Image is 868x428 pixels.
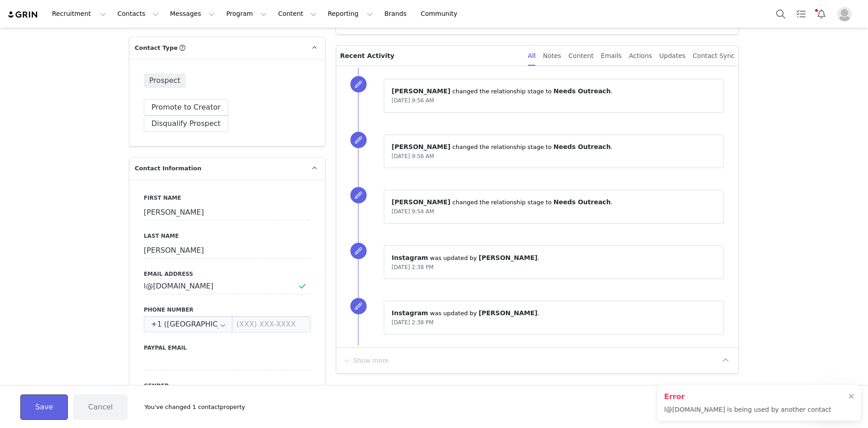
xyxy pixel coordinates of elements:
[135,43,178,53] span: Contact Type
[479,309,538,317] span: [PERSON_NAME]
[693,46,735,66] div: Contact Sync
[601,46,622,66] div: Emails
[553,143,611,150] span: Needs Outreach
[392,254,428,261] span: Instagram
[771,4,791,24] button: Search
[273,4,322,24] button: Content
[144,316,232,332] input: Country
[135,164,201,173] span: Contact Information
[144,382,311,390] label: Gender
[837,7,852,21] img: placeholder-profile.jpg
[528,46,536,66] div: All
[392,309,428,317] span: Instagram
[20,394,68,420] button: Save
[791,4,811,24] a: Tasks
[322,4,378,24] button: Reporting
[392,87,450,95] span: [PERSON_NAME]
[664,405,831,414] p: l@[DOMAIN_NAME] is being used by another contact
[392,197,716,207] p: ⁨ ⁩ changed the ⁨relationship⁩ stage to ⁨ ⁩.
[220,403,245,412] span: property
[392,208,434,215] span: [DATE] 9:54 AM
[232,316,311,332] input: (XXX) XXX-XXXX
[392,142,716,152] p: ⁨ ⁩ changed the ⁨relationship⁩ stage to ⁨ ⁩.
[144,115,228,132] button: Disqualify Prospect
[112,4,164,24] button: Contacts
[392,97,434,104] span: [DATE] 9:56 AM
[392,308,716,318] p: ⁨ ⁩ was updated by ⁨ ⁩.
[392,198,450,206] span: [PERSON_NAME]
[629,46,652,66] div: Actions
[144,232,311,240] label: Last Name
[392,143,450,150] span: [PERSON_NAME]
[659,46,685,66] div: Updates
[144,316,232,332] div: United States
[553,87,611,95] span: Needs Outreach
[133,403,245,412] div: You've changed 1 contact
[392,264,434,270] span: [DATE] 2:38 PM
[479,254,538,261] span: [PERSON_NAME]
[7,7,371,17] body: Rich Text Area. Press ALT-0 for help.
[392,253,716,263] p: ⁨ ⁩ was updated by ⁨ ⁩.
[379,4,415,24] a: Brands
[144,99,228,115] button: Promote to Creator
[811,4,831,24] button: Notifications
[415,4,467,24] a: Community
[392,153,434,159] span: [DATE] 9:56 AM
[144,344,311,352] label: Paypal Email
[144,270,311,278] label: Email Address
[543,46,561,66] div: Notes
[392,87,716,96] p: ⁨ ⁩ changed the ⁨relationship⁩ stage to ⁨ ⁩.
[73,394,127,420] button: Cancel
[340,46,520,66] p: Recent Activity
[144,194,311,202] label: First Name
[568,46,594,66] div: Content
[342,353,389,368] button: Show more
[221,4,272,24] button: Program
[165,4,220,24] button: Messages
[47,4,112,24] button: Recruitment
[144,73,186,88] span: Prospect
[144,306,311,314] label: Phone Number
[392,319,434,326] span: [DATE] 2:38 PM
[144,278,311,294] input: Email Address
[832,7,861,21] button: Profile
[7,10,39,19] img: grin logo
[664,391,831,402] h2: Error
[553,198,611,206] span: Needs Outreach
